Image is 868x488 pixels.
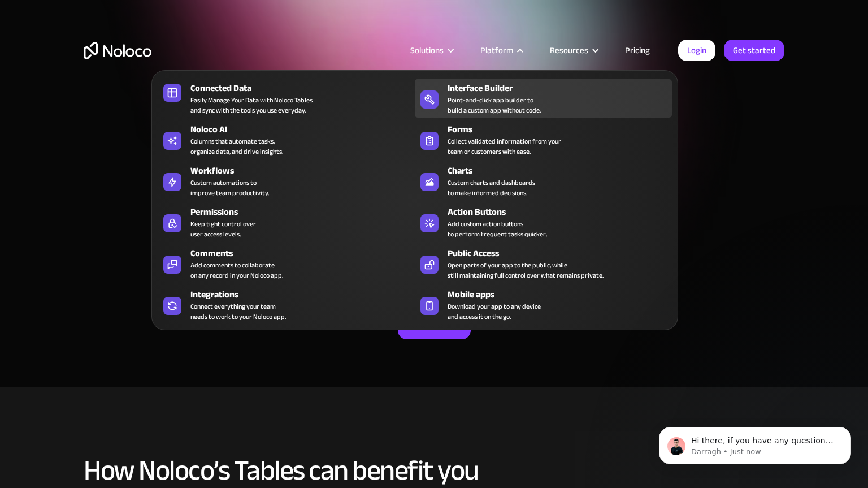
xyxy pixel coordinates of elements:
div: Platform [466,43,536,58]
h2: How Noloco’s Tables can benefit you [84,455,784,486]
div: Open parts of your app to the public, while still maintaining full control over what remains priv... [448,260,604,280]
a: CommentsAdd comments to collaborateon any record in your Noloco app. [158,244,415,283]
div: Mobile apps [448,288,677,301]
a: PermissionsKeep tight control overuser access levels. [158,203,415,241]
div: Solutions [410,43,444,58]
a: home [84,42,151,59]
a: Login [678,40,715,61]
div: Noloco AI [190,123,420,136]
div: Custom charts and dashboards to make informed decisions. [448,178,535,198]
a: IntegrationsConnect everything your teamneeds to work to your Noloco app. [158,286,415,324]
div: Custom automations to improve team productivity. [190,178,269,198]
iframe: Intercom notifications message [642,403,868,482]
div: Integrations [190,288,420,301]
a: Interface BuilderPoint-and-click app builder tobuild a custom app without code. [415,79,672,118]
div: Resources [536,43,611,58]
div: Workflows [190,164,420,178]
div: Add comments to collaborate on any record in your Noloco app. [190,260,283,280]
div: Interface Builder [448,81,677,95]
a: Pricing [611,43,664,58]
div: Connected Data [190,81,420,95]
a: FormsCollect validated information from yourteam or customers with ease. [415,120,672,159]
nav: Platform [151,54,678,330]
a: Mobile appsDownload your app to any deviceand access it on the go. [415,286,672,324]
a: WorkflowsCustom automations toimprove team productivity. [158,162,415,200]
div: Columns that automate tasks, organize data, and drive insights. [190,136,283,157]
a: Noloco AIColumns that automate tasks,organize data, and drive insights. [158,120,415,159]
div: Charts [448,164,677,178]
div: Point-and-click app builder to build a custom app without code. [448,95,541,115]
div: Resources [550,43,588,58]
div: Add custom action buttons to perform frequent tasks quicker. [448,219,547,239]
h1: Easily Manage Your Data with Noloco Tables [84,171,784,239]
div: Keep tight control over user access levels. [190,219,256,239]
div: Action Buttons [448,205,677,219]
div: Try it for free [410,318,459,333]
span: Download your app to any device and access it on the go. [448,301,541,322]
div: Solutions [396,43,466,58]
a: ChartsCustom charts and dashboardsto make informed decisions. [415,162,672,200]
div: Connect everything your team needs to work to your Noloco app. [190,301,286,322]
div: Comments [190,247,420,260]
a: Public AccessOpen parts of your app to the public, whilestill maintaining full control over what ... [415,244,672,283]
a: Connected DataEasily Manage Your Data with Noloco Tablesand sync with the tools you use everyday. [158,79,415,118]
a: Get started [724,40,784,61]
div: Collect validated information from your team or customers with ease. [448,136,561,157]
div: Public Access [448,247,677,260]
div: Forms [448,123,677,136]
div: Platform [480,43,513,58]
a: Action ButtonsAdd custom action buttonsto perform frequent tasks quicker. [415,203,672,241]
div: Easily Manage Your Data with Noloco Tables and sync with the tools you use everyday. [190,95,313,115]
div: Permissions [190,205,420,219]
